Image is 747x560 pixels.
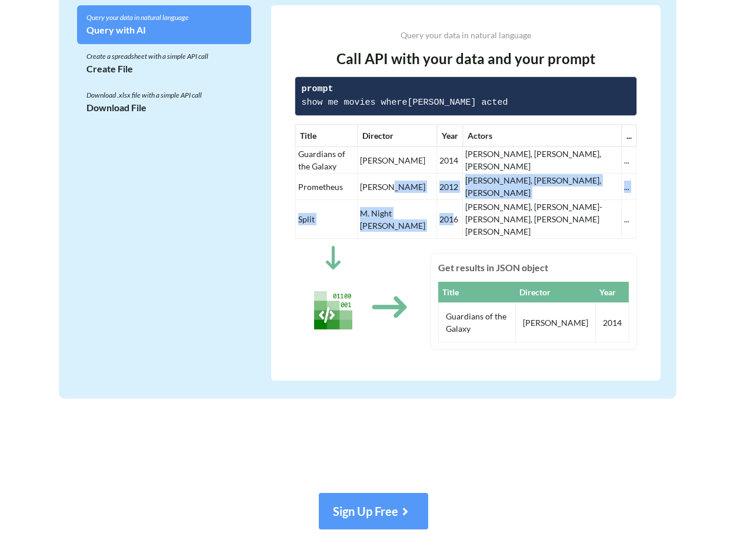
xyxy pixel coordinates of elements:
[314,291,352,329] img: product-logo-small
[622,146,636,174] td: ...
[622,200,636,239] td: ...
[295,174,357,200] td: Prometheus
[437,200,463,239] td: 2016
[438,303,515,342] td: Guardians of the Galaxy
[301,96,631,110] div: show me movies where [PERSON_NAME] acted
[372,296,407,318] img: Right arrow
[295,200,357,239] td: Split
[437,146,463,174] td: 2014
[319,493,428,529] button: Sign Up Free
[358,125,437,146] th: Director
[358,174,437,200] td: [PERSON_NAME]
[463,174,622,200] td: [PERSON_NAME], [PERSON_NAME], [PERSON_NAME]
[358,146,437,174] td: [PERSON_NAME]
[295,125,357,146] th: Title
[438,282,515,303] th: Title
[333,504,414,518] span: Sign Up Free
[86,12,242,23] div: Query your data in natural language
[595,303,629,342] td: 2014
[295,29,637,41] div: Query your data in natural language
[622,174,636,200] td: ...
[437,174,463,200] td: 2012
[595,282,629,303] th: Year
[438,261,629,275] div: Get results in JSON object
[372,319,394,342] span: right-arrow
[86,51,242,62] div: Create a spreadsheet with a simple API call
[86,90,242,101] div: Download .xlsx file with a simple API call
[437,125,463,146] th: Year
[86,101,242,115] div: Download File
[515,282,595,303] th: Director
[86,23,242,37] div: Query with AI
[326,246,341,269] img: Down arrow
[463,200,622,239] td: [PERSON_NAME], [PERSON_NAME]-[PERSON_NAME], [PERSON_NAME] [PERSON_NAME]
[358,200,437,239] td: M. Night [PERSON_NAME]
[295,48,637,69] div: Call API with your data and your prompt
[463,125,622,146] th: Actors
[515,303,595,342] td: [PERSON_NAME]
[86,62,242,76] div: Create File
[622,125,636,146] th: ...
[295,146,357,174] td: Guardians of the Galaxy
[301,83,631,96] div: prompt
[463,146,622,174] td: [PERSON_NAME], [PERSON_NAME], [PERSON_NAME]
